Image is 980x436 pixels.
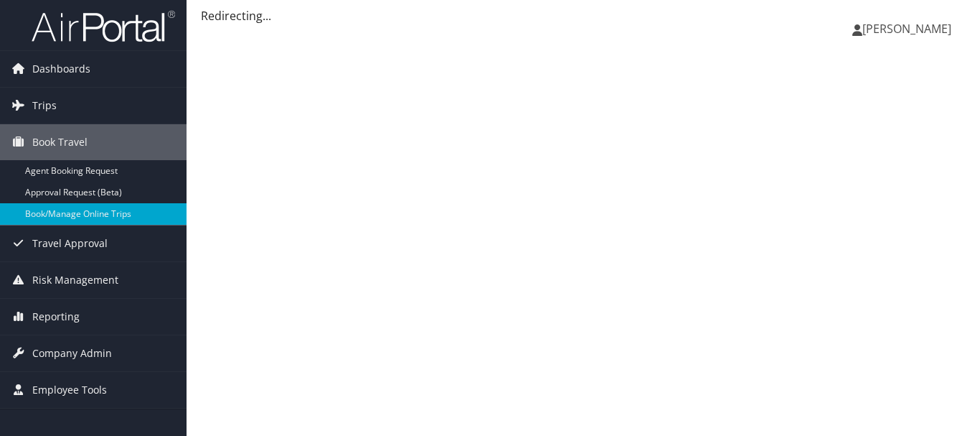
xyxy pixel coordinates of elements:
[32,88,57,124] span: Trips
[201,7,966,24] div: Redirecting...
[32,372,107,408] span: Employee Tools
[852,7,966,50] a: [PERSON_NAME]
[32,51,90,87] span: Dashboards
[32,335,112,371] span: Company Admin
[32,124,88,160] span: Book Travel
[32,9,175,43] img: airportal-logo.png
[32,262,118,298] span: Risk Management
[862,21,951,37] span: [PERSON_NAME]
[32,299,80,335] span: Reporting
[32,226,108,261] span: Travel Approval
